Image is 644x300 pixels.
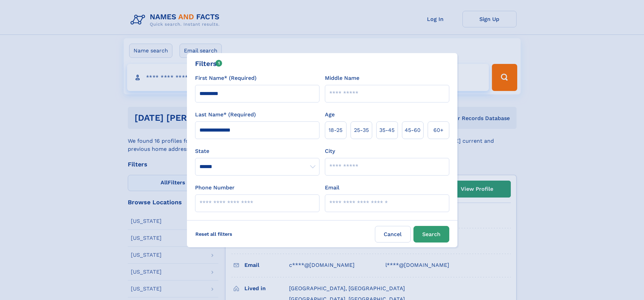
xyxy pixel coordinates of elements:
[325,147,335,155] label: City
[195,184,235,192] label: Phone Number
[405,126,421,134] span: 45‑60
[329,126,342,134] span: 18‑25
[433,126,444,134] span: 60+
[325,111,335,119] label: Age
[191,226,237,242] label: Reset all filters
[195,59,222,69] div: Filters
[195,147,319,155] label: State
[354,126,369,134] span: 25‑35
[413,226,449,243] button: Search
[379,126,395,134] span: 35‑45
[325,74,359,82] label: Middle Name
[195,111,256,119] label: Last Name* (Required)
[375,226,411,243] label: Cancel
[195,74,257,82] label: First Name* (Required)
[325,184,339,192] label: Email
